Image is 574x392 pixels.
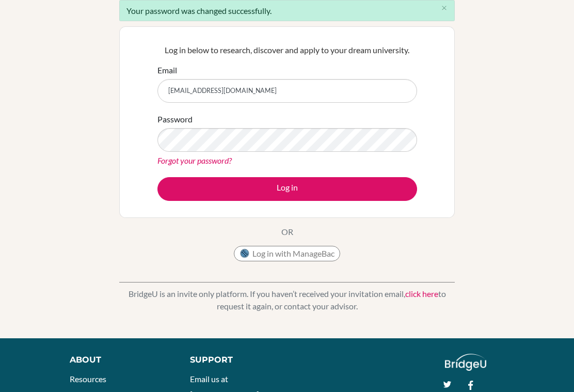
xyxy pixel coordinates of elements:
img: logo_white@2x-f4f0deed5e89b7ecb1c2cc34c3e3d731f90f0f143d5ea2071677605dd97b5244.png [445,354,487,371]
a: Resources [70,374,106,384]
button: Log in [157,177,417,201]
label: Email [157,64,177,76]
a: Forgot your password? [157,155,232,165]
a: click here [405,289,438,299]
p: OR [281,226,293,238]
div: Support [190,354,277,366]
button: Close [434,1,454,16]
p: BridgeU is an invite only platform. If you haven’t received your invitation email, to request it ... [119,288,455,312]
div: About [70,354,167,366]
label: Password [157,113,193,126]
button: Log in with ManageBac [234,246,340,261]
i: close [440,4,448,12]
p: Log in below to research, discover and apply to your dream university. [157,44,417,56]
